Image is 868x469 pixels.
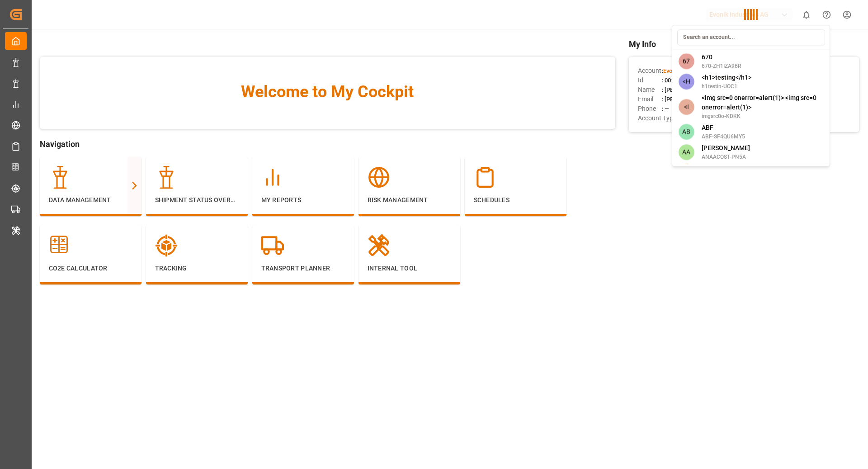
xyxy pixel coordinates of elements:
[474,195,557,205] p: Schedules
[638,95,662,104] span: Email
[261,195,345,205] p: My Reports
[662,96,803,103] span: : [PERSON_NAME][EMAIL_ADDRESS][DOMAIN_NAME]
[638,66,662,76] span: Account
[677,29,825,45] input: Search an account...
[155,264,239,273] p: Tracking
[368,195,451,205] p: Risk Management
[49,264,132,273] p: CO2e Calculator
[662,67,717,74] span: :
[816,5,837,25] button: Help Center
[261,264,345,273] p: Transport Planner
[368,264,451,273] p: Internal Tool
[638,114,676,123] span: Account Type
[638,104,662,114] span: Phone
[662,105,669,112] span: : —
[155,195,239,205] p: Shipment Status Overview
[638,85,662,95] span: Name
[663,67,717,74] span: Evonik Industries AG
[662,86,709,93] span: : [PERSON_NAME]
[58,80,597,104] span: Welcome to My Cockpit
[662,77,722,84] span: : 0011t000013eqN2AAI
[638,76,662,85] span: Id
[40,138,615,150] span: Navigation
[796,5,816,25] button: show 0 new notifications
[49,195,132,205] p: Data Management
[629,38,859,50] span: My Info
